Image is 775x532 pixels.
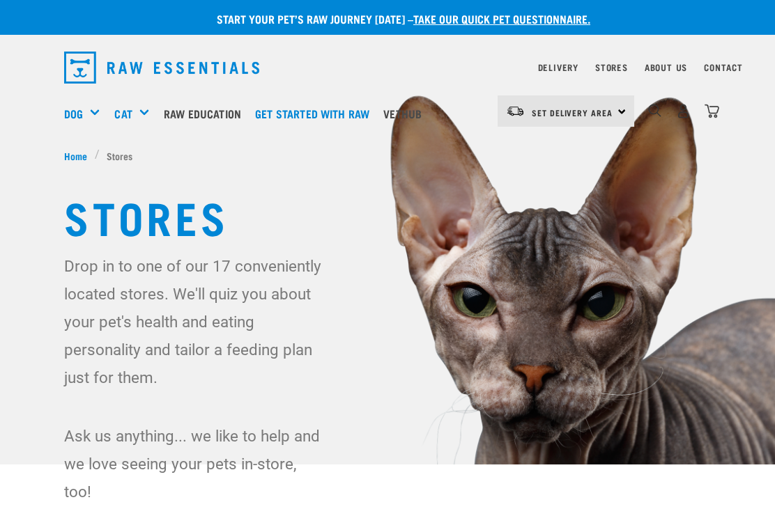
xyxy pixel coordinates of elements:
a: take our quick pet questionnaire. [413,15,590,22]
p: Ask us anything... we like to help and we love seeing your pets in-store, too! [64,422,323,506]
nav: breadcrumbs [64,148,711,163]
span: Set Delivery Area [532,110,613,115]
a: Home [64,148,95,163]
img: van-moving.png [506,105,525,118]
p: Drop in to one of our 17 conveniently located stores. We'll quiz you about your pet's health and ... [64,252,323,391]
a: Raw Education [160,86,252,141]
a: Get started with Raw [252,86,380,141]
img: Raw Essentials Logo [64,52,259,84]
nav: dropdown navigation [53,46,722,89]
a: Dog [64,105,83,122]
a: Stores [595,65,628,70]
a: Delivery [538,65,578,70]
a: About Us [645,65,687,70]
a: Contact [704,65,743,70]
h1: Stores [64,191,711,241]
a: Vethub [380,86,432,141]
span: Home [64,148,87,163]
a: Cat [114,105,132,122]
img: home-icon-1@2x.png [648,104,661,117]
img: home-icon@2x.png [705,104,719,118]
img: user.png [676,104,691,118]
